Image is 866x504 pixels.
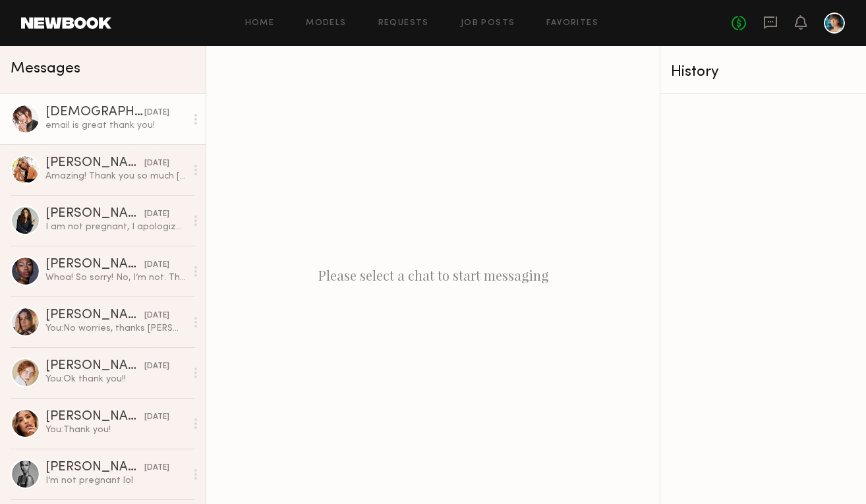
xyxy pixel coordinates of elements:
[45,410,144,424] div: [PERSON_NAME]
[144,411,169,424] div: [DATE]
[144,259,169,271] div: [DATE]
[45,373,186,385] div: You: Ok thank you!!
[245,19,275,28] a: Home
[671,65,855,80] div: History
[45,208,144,221] div: [PERSON_NAME]
[45,474,186,487] div: I’m not pregnant lol
[546,19,598,28] a: Favorites
[45,119,186,132] div: email is great thank you!
[144,310,169,322] div: [DATE]
[11,61,80,76] span: Messages
[144,157,169,170] div: [DATE]
[306,19,346,28] a: Models
[144,208,169,221] div: [DATE]
[45,360,144,373] div: [PERSON_NAME]
[45,170,186,182] div: Amazing! Thank you so much [PERSON_NAME]!I’m also leaving my Instagram handle as well just in cas...
[45,309,144,322] div: [PERSON_NAME]
[45,157,144,170] div: [PERSON_NAME]
[378,19,429,28] a: Requests
[461,19,515,28] a: Job Posts
[144,107,169,119] div: [DATE]
[45,322,186,335] div: You: No worries, thanks [PERSON_NAME]!
[144,462,169,474] div: [DATE]
[45,106,144,119] div: [DEMOGRAPHIC_DATA][PERSON_NAME]
[45,271,186,284] div: Whoa! So sorry! No, I’m not. Thank you for reaching out. Good luck on the project 🙏🏾
[45,461,144,474] div: [PERSON_NAME]
[45,221,186,233] div: I am not pregnant, I apologize for missing that major detail!
[144,360,169,373] div: [DATE]
[45,424,186,436] div: You: Thank you!
[206,46,660,504] div: Please select a chat to start messaging
[45,258,144,271] div: [PERSON_NAME]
